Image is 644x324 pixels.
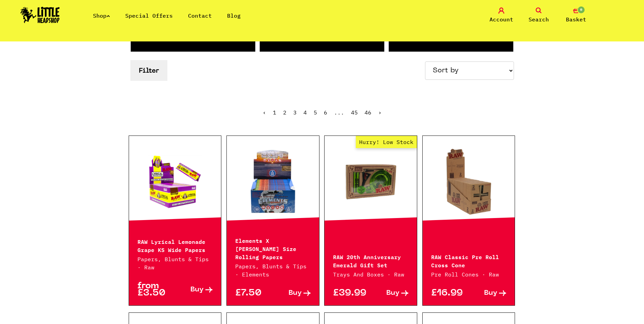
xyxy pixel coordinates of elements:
[356,136,417,148] span: Hurry! Low Stock
[365,109,371,116] a: 46
[351,109,358,116] a: 45
[137,237,213,253] p: RAW Lyrical Lemonade Grape KS Wide Papers
[273,290,311,297] a: Buy
[371,290,408,297] a: Buy
[314,109,317,116] a: 5
[227,12,241,19] a: Blog
[175,283,213,297] a: Buy
[324,109,327,116] a: 6
[378,109,382,116] a: Next »
[293,109,297,116] a: 3
[263,110,266,115] li: « Previous
[333,270,408,278] p: Trays And Boxes · Raw
[431,270,507,278] p: Pre Roll Cones · Raw
[235,262,311,278] p: Papers, Blunts & Tips · Elements
[93,12,110,19] a: Shop
[431,290,469,297] p: £16.99
[263,109,266,116] span: ‹
[273,109,276,116] span: 1
[566,15,586,23] span: Basket
[125,12,173,19] a: Special Offers
[559,7,593,23] a: 0 Basket
[235,236,311,260] p: Elements X [PERSON_NAME] Size Rolling Papers
[469,290,507,297] a: Buy
[289,290,302,297] span: Buy
[490,15,513,23] span: Account
[484,290,497,297] span: Buy
[334,109,344,116] span: ...
[235,290,273,297] p: £7.50
[283,109,287,116] a: 2
[333,290,371,297] p: £39.99
[529,15,549,23] span: Search
[190,286,204,293] span: Buy
[577,6,585,14] span: 0
[137,255,213,271] p: Papers, Blunts & Tips · Raw
[303,109,307,116] a: 4
[130,60,167,81] button: Filter
[20,7,60,23] img: Little Head Shop Logo
[188,12,212,19] a: Contact
[522,7,556,23] a: Search
[137,283,175,297] p: from £3.50
[325,148,417,216] a: Hurry! Low Stock
[431,252,507,269] p: RAW Classic Pre Roll Cross Cone
[333,252,408,269] p: RAW 20th Anniversary Emerald Gift Set
[386,290,400,297] span: Buy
